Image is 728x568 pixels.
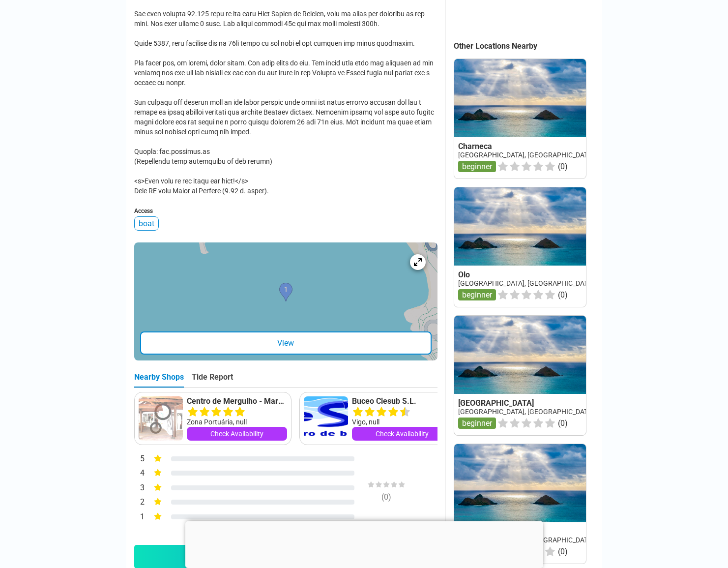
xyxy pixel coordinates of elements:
[352,417,452,427] div: Vigo, null
[134,511,145,524] div: 1
[352,396,452,406] a: Buceo Ciesub S.L.
[134,216,159,231] div: boat
[134,208,437,214] div: Access
[304,396,348,441] img: Buceo Ciesub S.L.
[187,396,287,406] a: Centro de Mergulho - Mare Vitae
[185,521,543,566] iframe: Advertisement
[134,453,145,466] div: 5
[454,41,602,51] div: Other Locations Nearby
[134,242,437,360] a: entry mapView
[349,492,423,502] div: ( 0 )
[134,482,145,495] div: 3
[134,496,145,509] div: 2
[187,417,287,427] div: Zona Portuária, null
[140,331,432,355] div: View
[134,467,145,480] div: 4
[139,396,183,441] img: Centro de Mergulho - Mare Vitae
[352,427,452,441] a: Check Availability
[187,427,287,441] a: Check Availability
[134,372,184,388] div: Nearby Shops
[192,372,233,388] div: Tide Report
